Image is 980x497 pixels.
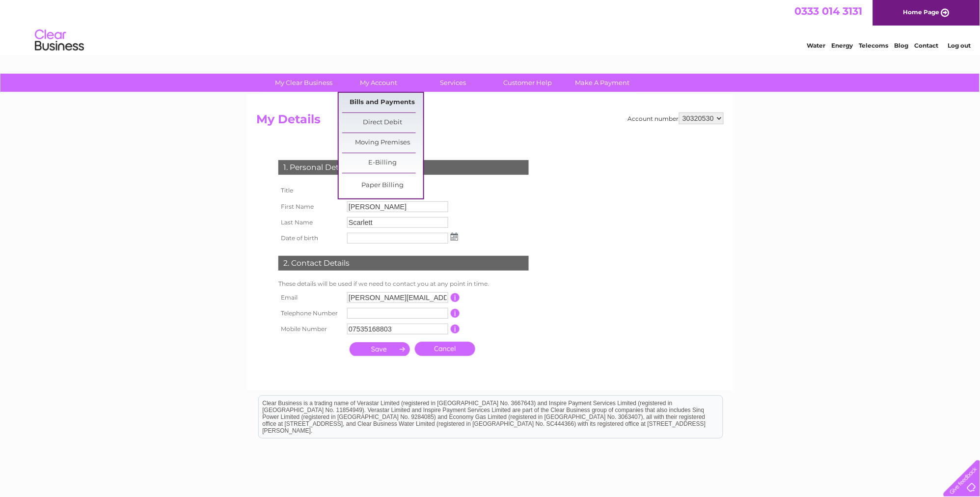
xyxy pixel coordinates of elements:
a: Customer Help [488,74,569,92]
a: Cancel [415,342,475,356]
input: Information [451,325,460,333]
th: Title [276,182,345,199]
a: My Clear Business [264,74,345,92]
a: Log out [948,42,971,49]
th: Email [276,290,345,305]
input: Information [451,309,460,318]
div: Clear Business is a trading name of Verastar Limited (registered in [GEOGRAPHIC_DATA] No. 3667643... [259,5,723,48]
div: Account number [628,112,724,124]
a: Paper Billing [342,176,423,195]
th: Mobile Number [276,321,345,337]
th: Telephone Number [276,305,345,321]
a: Contact [915,42,939,49]
a: 0333 014 3131 [795,5,863,17]
div: 1. Personal Details [278,160,529,175]
th: First Name [276,199,345,215]
a: Moving Premises [342,133,423,153]
td: These details will be used if we need to contact you at any point in time. [276,278,531,290]
input: Information [451,293,460,302]
img: logo.png [34,26,84,55]
h2: My Details [256,112,724,131]
a: Bills and Payments [342,93,423,112]
a: Water [807,42,826,49]
a: Direct Debit [342,113,423,133]
img: ... [451,233,458,241]
a: Telecoms [859,42,889,49]
div: 2. Contact Details [278,256,529,271]
a: Services [413,74,494,92]
a: E-Billing [342,153,423,173]
th: Date of birth [276,230,345,246]
a: Make A Payment [562,74,643,92]
a: Energy [832,42,853,49]
a: Blog [895,42,909,49]
a: My Account [338,74,419,92]
input: Submit [350,342,410,356]
th: Last Name [276,215,345,230]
